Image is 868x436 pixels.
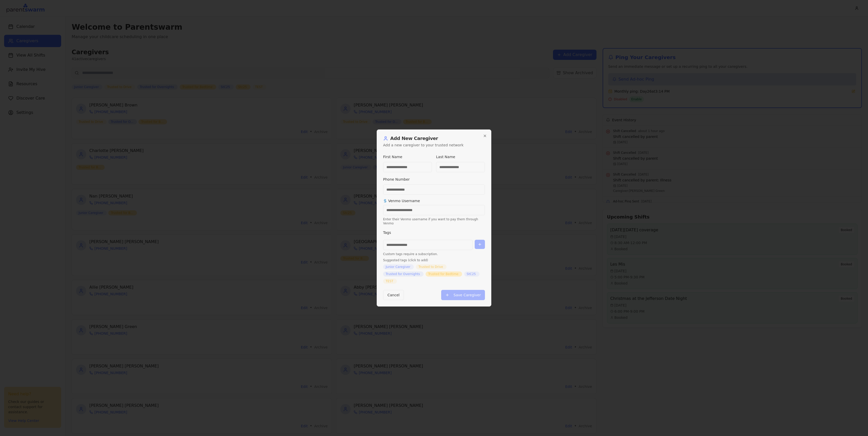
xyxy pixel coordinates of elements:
[383,177,410,181] label: Phone Number
[383,258,485,262] label: Suggested tags (click to add)
[383,231,391,235] label: Tags
[436,155,455,159] label: Last Name
[383,143,485,148] p: Add a new caregiver to your trusted network
[383,155,402,159] label: First Name
[467,272,476,276] span: StC25
[418,265,443,269] span: Trusted to Drive
[383,199,485,203] span: Venmo Username
[386,272,420,276] span: Trusted for Overnights
[383,252,485,256] p: Custom tags require a subscription.
[383,290,404,300] button: Cancel
[428,272,459,276] span: Trusted for Bedtime
[386,265,410,269] span: Junior Caregiver
[386,279,393,283] span: TEST
[383,136,485,141] h2: Add New Caregiver
[383,217,485,225] p: Enter their Venmo username if you want to pay them through Venmo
